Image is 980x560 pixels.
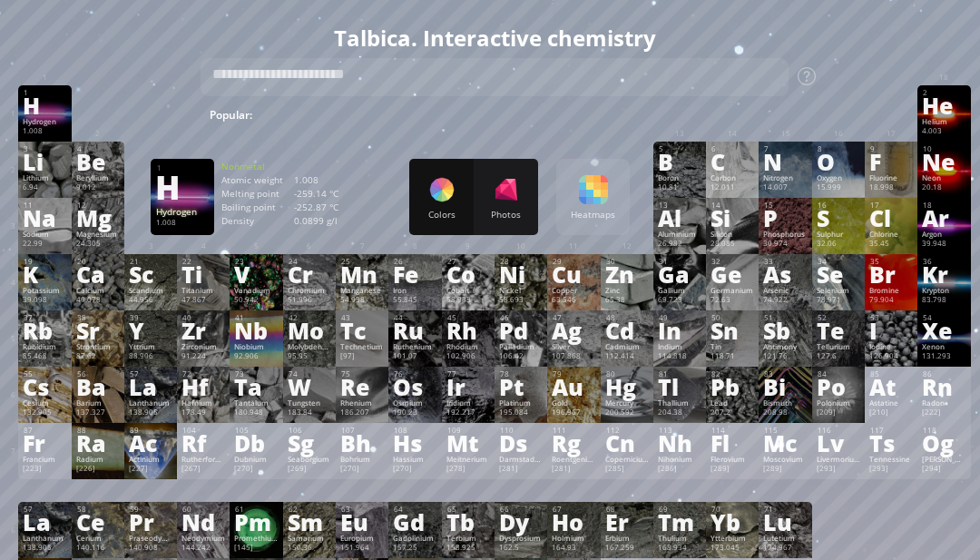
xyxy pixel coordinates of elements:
[574,105,664,123] span: H SO + NaOH
[869,342,913,351] div: Iodine
[129,320,172,340] div: Y
[446,377,490,397] div: Ir
[76,408,120,418] div: 137.327
[869,208,913,228] div: Cl
[922,126,965,137] div: 4.003
[234,351,278,362] div: 92.906
[711,201,754,210] div: 14
[130,313,172,322] div: 39
[710,208,754,228] div: Si
[378,105,427,123] span: Water
[499,286,543,295] div: Nickel
[76,286,120,295] div: Calcium
[658,295,701,306] div: 69.723
[23,408,66,418] div: 132.905
[130,369,172,378] div: 57
[817,398,860,408] div: Polonium
[234,377,278,397] div: Ta
[922,377,965,397] div: Rn
[450,115,454,123] sub: 2
[869,173,913,182] div: Fluorine
[221,201,294,213] div: Boiling point
[23,230,66,239] div: Sodium
[156,218,209,232] div: 1.008
[711,313,754,322] div: 50
[763,264,807,284] div: As
[922,95,965,115] div: He
[210,105,278,130] div: Popular:
[818,201,860,210] div: 16
[340,351,384,362] div: [97]
[181,377,225,397] div: Hf
[922,152,965,172] div: Ne
[658,230,701,239] div: Aluminium
[221,188,294,200] div: Melting point
[817,152,860,172] div: O
[23,208,66,228] div: Na
[499,295,543,306] div: 58.693
[553,257,595,266] div: 29
[129,377,172,397] div: La
[157,163,209,172] div: 1
[500,369,543,378] div: 78
[764,313,807,322] div: 51
[499,342,543,351] div: Palladium
[606,369,649,378] div: 80
[340,295,384,306] div: 54.938
[340,320,384,340] div: Tc
[129,398,172,408] div: Lanthanum
[658,377,701,397] div: Tl
[288,377,331,397] div: W
[659,369,701,378] div: 81
[340,286,384,295] div: Manganese
[923,201,965,210] div: 18
[710,230,754,239] div: Silicon
[710,239,754,250] div: 28.085
[817,182,860,193] div: 15.999
[763,230,807,239] div: Phosphorus
[129,286,172,295] div: Scandium
[670,105,733,123] span: Methane
[182,257,225,266] div: 22
[288,264,331,284] div: Cr
[817,320,860,340] div: Te
[234,320,278,340] div: Nb
[76,208,120,228] div: Mg
[129,351,172,362] div: 88.906
[869,295,913,306] div: 79.904
[340,264,384,284] div: Mn
[763,182,807,193] div: 14.007
[14,23,975,54] h1: Talbica. Interactive chemistry
[869,152,913,172] div: F
[710,377,754,397] div: Pb
[24,88,66,97] div: 1
[340,377,384,397] div: Re
[76,173,120,182] div: Beryllium
[605,351,649,362] div: 112.414
[923,88,965,97] div: 2
[181,398,225,408] div: Hafnium
[922,117,965,126] div: Helium
[922,182,965,193] div: 20.18
[499,351,543,362] div: 106.42
[553,313,595,322] div: 47
[447,313,490,322] div: 45
[23,342,66,351] div: Rubidium
[710,264,754,284] div: Ge
[393,342,436,351] div: Ruthenium
[658,239,701,250] div: 26.982
[869,239,913,250] div: 35.45
[288,398,331,408] div: Tungsten
[495,115,498,123] sub: 2
[764,201,807,210] div: 15
[711,144,754,153] div: 6
[739,105,845,123] span: [MEDICAL_DATA]
[234,286,278,295] div: Vanadium
[76,398,120,408] div: Barium
[922,320,965,340] div: Xe
[922,230,965,239] div: Argon
[605,320,649,340] div: Cd
[289,369,331,378] div: 74
[129,342,172,351] div: Yttrium
[234,398,278,408] div: Tantalum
